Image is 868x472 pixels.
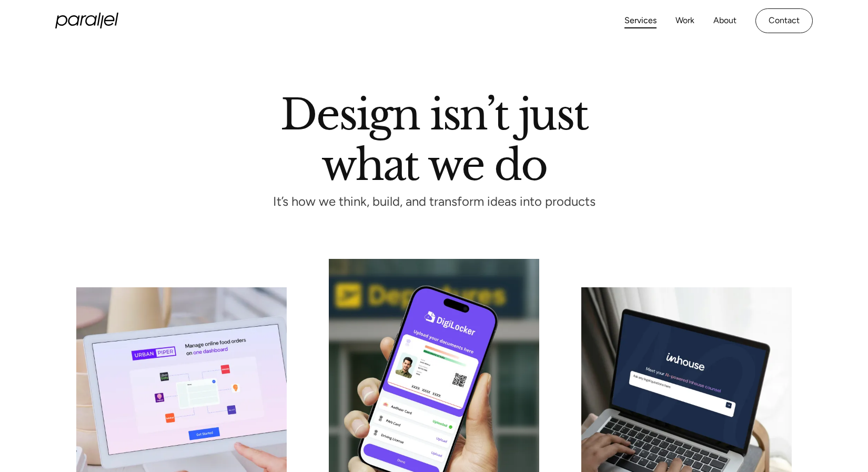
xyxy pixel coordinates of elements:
[713,13,736,28] a: About
[755,8,813,33] a: Contact
[675,13,694,28] a: Work
[254,197,614,206] p: It’s how we think, build, and transform ideas into products
[624,13,657,28] a: Services
[280,94,588,180] h1: Design isn’t just what we do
